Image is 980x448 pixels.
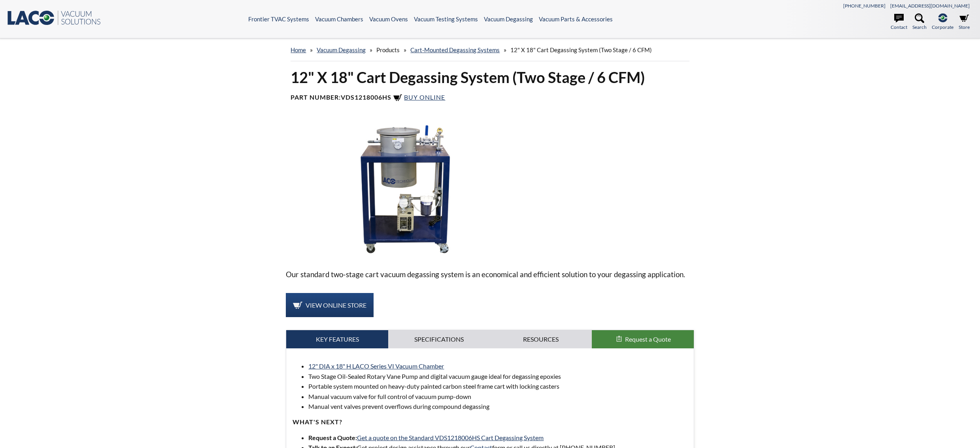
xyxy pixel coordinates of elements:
a: Vacuum Parts & Accessories [539,15,613,23]
span: 12" X 18" Cart Degassing System (Two Stage / 6 CFM) [510,46,652,53]
b: VDS1218006HS [341,93,391,101]
a: 12" DIA x 18" H LACO Series VI Vacuum Chamber [308,362,444,370]
span: Request a Quote [625,335,671,343]
a: Get a quote on the Standard VDS1218006HS Cart Degassing System [357,434,544,441]
span: View Online Store [306,301,366,309]
a: Vacuum Chambers [315,15,363,23]
a: Store [959,13,970,31]
li: Two Stage Oil-Sealed Rotary Vane Pump and digital vacuum gauge ideal for degassing epoxies [308,371,687,382]
a: Frontier TVAC Systems [248,15,309,23]
h4: WHAT'S NEXT? [293,418,687,426]
a: Vacuum Ovens [369,15,408,23]
a: Contact [891,13,907,31]
a: Cart-Mounted Degassing Systems [410,46,500,53]
h1: 12" X 18" Cart Degassing System (Two Stage / 6 CFM) [291,68,689,87]
a: [EMAIL_ADDRESS][DOMAIN_NAME] [890,3,970,9]
a: Vacuum Testing Systems [414,15,478,23]
a: Vacuum Degassing [484,15,533,23]
li: Portable system mounted on heavy-duty painted carbon steel frame cart with locking casters [308,381,687,391]
p: Our standard two-stage cart vacuum degassing system is an economical and efficient solution to yo... [286,268,694,280]
span: Corporate [932,23,954,31]
a: Vacuum Degassing [317,46,366,53]
img: VDS1218006HS Degassing System, front view [286,122,524,256]
li: Manual vacuum valve for full control of vacuum pump-down [308,391,687,402]
a: Buy Online [393,93,445,101]
a: Resources [490,330,592,348]
span: Buy Online [404,93,445,101]
div: » » » » [291,39,689,61]
a: [PHONE_NUMBER] [843,3,886,9]
span: Products [376,46,400,53]
a: Specifications [388,330,490,348]
a: Search [912,13,927,31]
h4: Part Number: [291,93,689,103]
li: Manual vent valves prevent overflows during compound degassing [308,401,687,412]
a: Key Features [286,330,388,348]
a: home [291,46,306,53]
a: View Online Store [286,293,374,318]
strong: Request a Quote: [308,434,357,441]
button: Request a Quote [592,330,694,348]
